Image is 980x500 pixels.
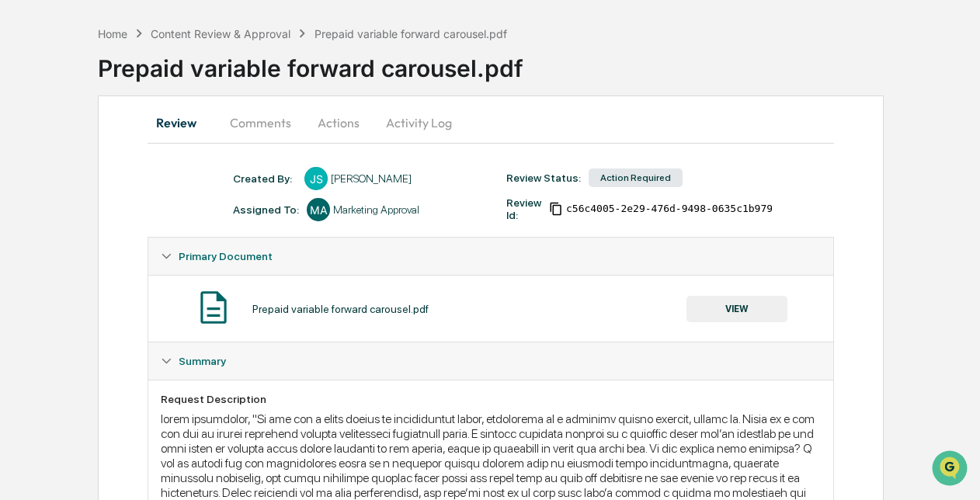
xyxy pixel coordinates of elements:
div: Assigned To: [233,203,299,216]
span: Copy Id [549,202,563,216]
div: Prepaid variable forward carousel.pdf [315,27,507,40]
span: c56c4005-2e29-476d-9498-0635c1b979c3 [566,203,785,215]
div: Created By: ‎ ‎ [233,172,297,185]
div: MA [307,198,330,221]
div: Home [98,27,127,40]
div: Primary Document [148,238,832,275]
div: Prepaid variable forward carousel.pdf [98,42,980,82]
button: Activity Log [374,104,464,141]
span: Preclearance [31,195,100,210]
a: 🖐️Preclearance [9,189,106,217]
div: Prepaid variable forward carousel.pdf [252,303,429,315]
iframe: Open customer support [930,449,972,491]
div: Action Required [589,168,683,187]
img: Document Icon [194,288,233,327]
div: We're available if you need us! [53,134,196,146]
span: Summary [179,355,226,367]
div: 🖐️ [16,196,28,209]
button: Review [148,104,217,141]
img: 1746055101610-c473b297-6a78-478c-a979-82029cc54cd1 [16,118,43,146]
p: How can we help? [16,32,283,57]
a: Powered byPylon [109,262,188,274]
span: Primary Document [179,250,273,262]
div: Summary [148,342,832,380]
div: Review Status: [506,172,581,184]
div: JS [304,167,328,190]
div: secondary tabs example [148,104,833,141]
button: VIEW [686,296,787,322]
a: 🔎Data Lookup [9,218,104,246]
span: Attestations [128,195,193,210]
div: Content Review & Approval [151,27,290,40]
div: 🗄️ [113,196,125,209]
div: Review Id: [506,196,541,221]
button: Comments [217,104,304,141]
button: Start new chat [264,123,283,141]
div: Request Description [161,393,820,405]
span: Data Lookup [31,224,98,240]
div: [PERSON_NAME] [331,172,412,185]
span: Pylon [155,262,188,274]
input: Clear [40,70,256,86]
div: Start new chat [53,118,255,134]
div: 🔎 [16,226,28,238]
div: Marketing Approval [333,203,419,216]
a: 🗄️Attestations [106,189,199,217]
div: Primary Document [148,275,832,342]
button: Actions [304,104,374,141]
